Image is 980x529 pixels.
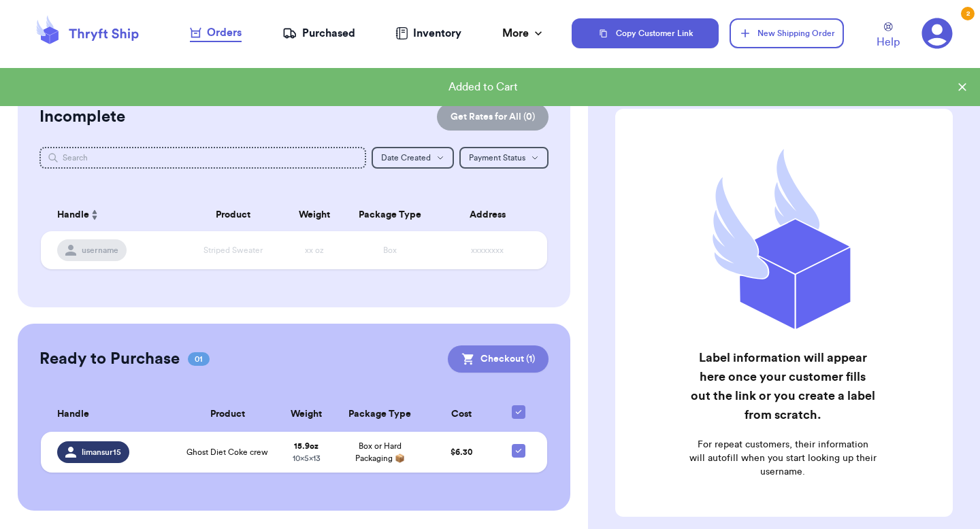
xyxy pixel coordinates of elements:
[294,442,318,450] strong: 15.9 oz
[39,348,180,370] h2: Ready to Purchase
[82,245,118,256] span: username
[502,25,545,41] div: More
[282,25,355,41] a: Purchased
[57,208,89,222] span: Handle
[689,348,877,424] h2: Label information will appear here once your customer fills out the link or you create a label fr...
[471,246,504,254] span: xxxxxxxx
[178,397,277,432] th: Product
[469,154,525,162] span: Payment Status
[277,397,336,432] th: Weight
[305,246,324,254] span: xx oz
[572,18,719,48] button: Copy Customer Link
[11,79,955,95] div: Added to Cart
[344,199,436,231] th: Package Type
[89,207,100,223] button: Sort ascending
[39,106,125,128] h2: Incomplete
[877,34,900,50] span: Help
[436,199,547,231] th: Address
[424,397,497,432] th: Cost
[293,454,321,462] span: 10 x 5 x 13
[188,352,210,366] span: 01
[459,147,549,169] button: Payment Status
[381,154,431,162] span: Date Created
[689,438,877,479] p: For repeat customers, their information will autofill when you start looking up their username.
[186,447,268,458] span: Ghost Diet Coke crew
[336,397,424,432] th: Package Type
[921,18,953,49] a: 2
[437,103,549,131] button: Get Rates for All (0)
[284,199,344,231] th: Weight
[355,442,405,462] span: Box or Hard Packaging 📦
[203,246,263,254] span: Striped Sweater
[190,24,242,41] div: Orders
[448,345,549,373] button: Checkout (1)
[39,147,366,169] input: Search
[57,407,89,422] span: Handle
[451,448,472,456] span: $ 6.30
[730,18,844,48] button: New Shipping Order
[961,7,975,20] div: 2
[877,22,900,50] a: Help
[395,25,461,41] a: Inventory
[383,246,397,254] span: Box
[182,199,284,231] th: Product
[372,147,454,169] button: Date Created
[82,447,121,458] span: limansur15
[190,24,242,42] a: Orders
